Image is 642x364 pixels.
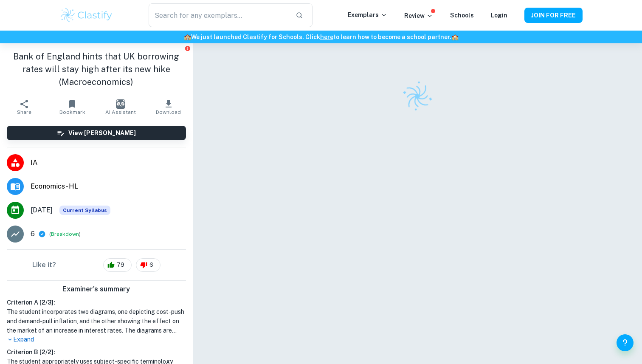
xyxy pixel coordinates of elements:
[68,128,136,138] h6: View [PERSON_NAME]
[156,109,181,115] span: Download
[31,158,186,168] span: IA
[96,95,144,119] button: AI Assistant
[59,109,85,115] span: Bookmark
[49,230,81,238] span: ( )
[524,8,583,23] button: JOIN FOR FREE
[185,45,191,51] button: Report issue
[7,126,186,140] button: View [PERSON_NAME]
[145,261,158,269] span: 6
[136,258,160,272] div: 6
[48,95,96,119] button: Bookmark
[59,7,113,24] img: Clastify logo
[451,34,459,40] span: 🏫
[404,11,433,20] p: Review
[59,206,110,215] span: Current Syllabus
[7,298,186,307] h6: Criterion A [ 2 / 3 ]:
[2,32,640,42] h6: We just launched Clastify for Schools. Click to learn how to become a school partner.
[491,12,507,19] a: Login
[617,334,634,351] button: Help and Feedback
[116,99,125,109] img: AI Assistant
[144,95,192,119] button: Download
[450,12,474,19] a: Schools
[32,260,56,270] h6: Like it?
[184,34,191,40] span: 🏫
[3,284,189,294] h6: Examiner's summary
[320,34,333,40] a: here
[7,307,186,335] h1: The student incorporates two diagrams, one depicting cost-push and demand-pull inflation, and the...
[149,3,289,27] input: Search for any exemplars...
[31,229,35,239] p: 6
[31,205,53,215] span: [DATE]
[7,347,186,357] h6: Criterion B [ 2 / 2 ]:
[105,109,136,115] span: AI Assistant
[59,206,110,215] div: This exemplar is based on the current syllabus. Feel free to refer to it for inspiration/ideas wh...
[397,76,438,117] img: Clastify logo
[7,50,186,88] h1: Bank of England hints that UK borrowing rates will stay high after its new hike (Macroeconomics)
[348,10,387,20] p: Exemplars
[51,230,79,238] button: Breakdown
[31,181,186,192] span: Economics - HL
[17,109,31,115] span: Share
[7,335,186,344] p: Expand
[112,261,129,269] span: 79
[103,258,132,272] div: 79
